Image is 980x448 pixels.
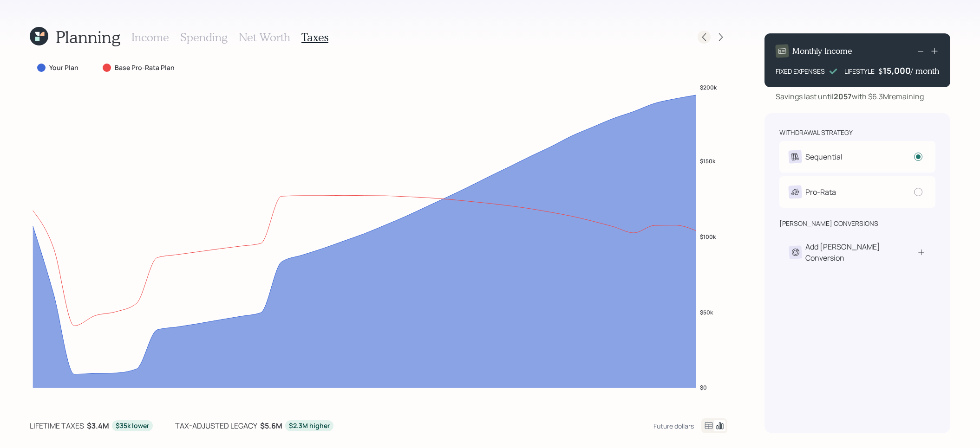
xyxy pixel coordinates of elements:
[792,46,852,56] h4: Monthly Income
[239,31,290,44] h3: Net Worth
[260,421,282,431] b: $5.6M
[805,151,843,162] div: Sequential
[653,422,694,430] div: Future dollars
[30,420,84,431] div: lifetime taxes
[116,421,149,430] div: $35k lower
[805,241,917,263] div: Add [PERSON_NAME] Conversion
[175,420,257,431] div: tax-adjusted legacy
[883,65,911,76] div: 15,000
[878,66,883,76] h4: $
[844,66,875,76] div: LIFESTYLE
[700,157,716,165] tspan: $150k
[700,83,717,91] tspan: $200k
[779,219,878,228] div: [PERSON_NAME] conversions
[131,31,169,44] h3: Income
[911,66,939,76] h4: / month
[779,128,853,137] div: withdrawal strategy
[805,186,836,198] div: Pro-Rata
[700,233,716,241] tspan: $100k
[56,27,120,47] h1: Planning
[700,308,713,316] tspan: $50k
[776,66,825,76] div: FIXED EXPENSES
[49,63,78,72] label: Your Plan
[301,31,328,44] h3: Taxes
[180,31,228,44] h3: Spending
[87,421,109,431] b: $3.4M
[700,384,707,391] tspan: $0
[289,421,330,430] div: $2.3M higher
[115,63,175,72] label: Base Pro-Rata Plan
[776,91,924,102] div: Savings last until with $6.3M remaining
[834,91,852,102] b: 2057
